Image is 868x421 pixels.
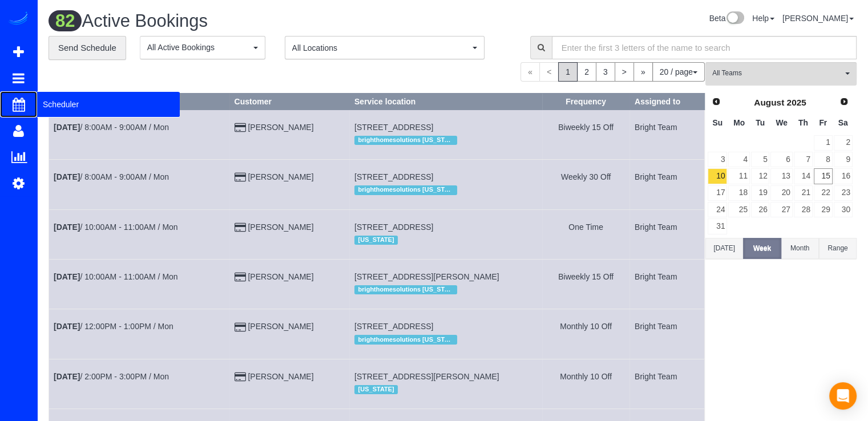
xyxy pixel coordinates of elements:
a: 15 [814,168,833,184]
span: brighthomesolutions [US_STATE] [354,335,457,344]
td: Customer [229,160,349,209]
td: Assigned to [629,259,704,309]
span: 2025 [786,98,806,107]
div: Location [354,282,537,297]
a: Help [752,14,774,23]
span: August [754,98,784,107]
a: 4 [728,152,749,167]
a: 3 [708,152,727,167]
td: Service location [349,110,542,159]
span: brighthomesolutions [US_STATE] [354,285,457,294]
span: [STREET_ADDRESS] [354,123,433,132]
div: Location [354,133,537,148]
span: < [539,62,559,82]
button: 20 / page [652,62,705,82]
a: 10 [708,168,727,184]
td: Service location [349,309,542,359]
a: 11 [728,168,749,184]
td: Assigned to [629,359,704,408]
a: [DATE]/ 8:00AM - 9:00AM / Mon [54,123,169,132]
h1: Active Bookings [49,11,444,31]
a: [PERSON_NAME] [248,222,313,232]
span: [STREET_ADDRESS] [354,172,433,181]
a: [PERSON_NAME] [248,272,313,281]
span: Monday [733,118,745,127]
a: > [615,62,634,82]
b: [DATE] [54,123,80,132]
td: Service location [349,160,542,209]
img: Automaid Logo [7,11,30,27]
i: Credit Card Payment [234,224,245,232]
a: 22 [814,185,833,201]
button: Month [781,238,819,259]
i: Credit Card Payment [234,273,245,281]
b: [DATE] [54,272,80,281]
span: Tuesday [756,118,765,127]
a: 28 [794,202,813,217]
span: [US_STATE] [354,236,398,245]
span: Thursday [798,118,808,127]
a: [PERSON_NAME] [248,123,313,132]
td: Schedule date [49,160,229,209]
th: Service location [349,93,542,110]
a: 16 [834,168,853,184]
td: Assigned to [629,160,704,209]
a: 24 [708,202,727,217]
span: All Locations [292,42,470,54]
b: [DATE] [54,222,80,232]
a: 7 [794,152,813,167]
a: [DATE]/ 12:00PM - 1:00PM / Mon [54,322,173,331]
span: [STREET_ADDRESS] [354,222,433,232]
div: Location [354,233,537,248]
a: 1 [814,135,833,151]
a: 2 [834,135,853,151]
button: Week [743,238,781,259]
a: 13 [770,168,792,184]
td: Schedule date [49,359,229,408]
td: Service location [349,259,542,309]
a: 30 [834,202,853,217]
i: Credit Card Payment [234,373,245,381]
a: [PERSON_NAME] [248,322,313,331]
b: [DATE] [54,322,80,331]
a: 8 [814,152,833,167]
span: Wednesday [776,118,788,127]
a: 3 [596,62,615,82]
span: 1 [558,62,578,82]
td: Frequency [542,359,630,408]
th: Frequency [542,93,630,110]
a: 21 [794,185,813,201]
td: Schedule date [49,259,229,309]
td: Schedule date [49,309,229,359]
td: Customer [229,209,349,259]
td: Service location [349,209,542,259]
td: Assigned to [629,110,704,159]
td: Frequency [542,110,630,159]
span: All Active Bookings [147,42,251,53]
a: Prev [708,94,724,110]
span: All Teams [712,68,842,78]
td: Frequency [542,209,630,259]
a: 31 [708,218,727,234]
td: Frequency [542,259,630,309]
button: All Locations [285,36,485,59]
a: Next [836,94,852,110]
span: Saturday [838,118,848,127]
div: Location [354,332,537,347]
span: Sunday [712,118,722,127]
th: Customer [229,93,349,110]
a: [PERSON_NAME] [248,172,313,181]
span: Friday [819,118,827,127]
i: Credit Card Payment [234,124,245,132]
a: 23 [834,185,853,201]
span: Scheduler [37,91,180,118]
td: Customer [229,259,349,309]
a: [DATE]/ 10:00AM - 11:00AM / Mon [54,272,178,281]
th: Assigned to [629,93,704,110]
button: All Teams [705,62,857,86]
a: 9 [834,152,853,167]
a: 17 [708,185,727,201]
a: » [633,62,653,82]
